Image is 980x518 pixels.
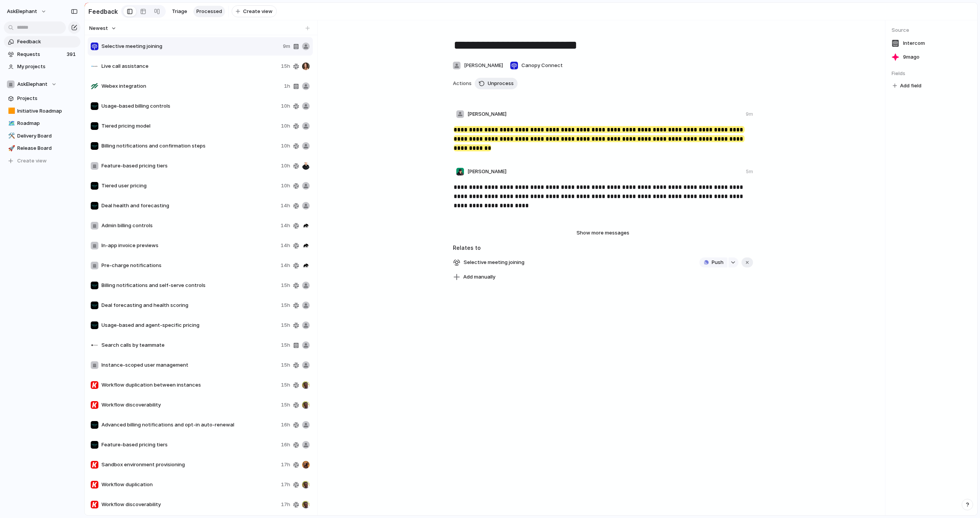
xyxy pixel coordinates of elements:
[508,59,565,72] button: Canopy Connect
[892,81,923,91] button: Add field
[281,102,290,110] span: 10h
[281,421,290,429] span: 16h
[4,143,80,154] a: 🚀Release Board
[557,228,649,238] button: Show more messages
[172,8,187,15] span: Triage
[699,257,727,267] button: Push
[712,259,724,266] span: Push
[521,62,563,69] span: Canopy Connect
[892,70,971,77] span: Fields
[892,26,971,34] span: Source
[4,36,80,48] a: Feedback
[283,43,290,50] span: 9m
[463,273,495,281] span: Add manually
[101,441,278,449] span: Feature-based pricing tiers
[17,63,78,70] span: My projects
[577,229,629,237] span: Show more messages
[453,244,753,252] h3: Relates to
[67,51,77,58] span: 391
[8,131,13,140] div: 🛠️
[101,242,278,249] span: In-app invoice previews
[101,182,278,190] span: Tiered user pricing
[17,132,78,140] span: Delivery Board
[4,61,80,72] a: My projects
[193,6,225,17] a: Processed
[196,8,222,15] span: Processed
[101,43,280,50] span: Selective meeting joining
[475,78,518,89] button: Unprocess
[8,107,13,115] div: 🟧
[101,481,278,488] span: Workflow duplication
[451,59,505,72] button: [PERSON_NAME]
[17,120,78,127] span: Roadmap
[88,7,118,16] h2: Feedback
[101,381,278,389] span: Workflow duplication between instances
[461,257,527,268] span: Selective meeting joining
[101,222,278,229] span: Admin billing controls
[17,51,64,58] span: Requests
[17,107,78,115] span: Initiative Roadmap
[903,39,925,47] span: Intercom
[17,157,47,165] span: Create view
[892,38,971,49] a: Intercom
[7,107,15,115] button: 🟧
[453,80,472,87] span: Actions
[281,182,290,190] span: 10h
[450,272,498,282] button: Add manually
[101,321,278,329] span: Usage-based and agent-specific pricing
[281,202,290,210] span: 14h
[7,120,15,127] button: 🗺️
[7,132,15,140] button: 🛠️
[101,262,278,269] span: Pre-charge notifications
[232,5,277,18] button: Create view
[17,80,47,88] span: AskElephant
[17,38,78,46] span: Feedback
[281,341,290,349] span: 15h
[101,401,278,409] span: Workflow discoverability
[101,102,278,110] span: Usage-based billing controls
[281,481,290,488] span: 17h
[101,142,278,150] span: Billing notifications and confirmation steps
[101,461,278,469] span: Sandbox environment provisioning
[4,118,80,129] a: 🗺️Roadmap
[467,110,506,118] span: [PERSON_NAME]
[281,282,290,289] span: 15h
[8,119,13,128] div: 🗺️
[4,105,80,117] a: 🟧Initiative Roadmap
[281,142,290,150] span: 10h
[281,441,290,449] span: 16h
[746,168,753,175] div: 5m
[281,62,290,70] span: 15h
[281,461,290,469] span: 17h
[281,162,290,170] span: 10h
[903,53,920,61] span: 9m ago
[101,501,278,508] span: Workflow discoverability
[8,144,13,153] div: 🚀
[4,130,80,142] a: 🛠️Delivery Board
[281,242,290,249] span: 14h
[284,82,290,90] span: 1h
[17,95,78,102] span: Projects
[7,8,37,15] span: AskElephant
[488,80,514,87] span: Unprocess
[243,8,273,15] span: Create view
[101,361,278,369] span: Instance-scoped user management
[101,122,278,130] span: Tiered pricing model
[464,62,503,69] span: [PERSON_NAME]
[467,168,506,175] span: [PERSON_NAME]
[4,93,80,104] a: Projects
[281,222,290,229] span: 14h
[900,82,921,90] span: Add field
[7,144,15,152] button: 🚀
[101,82,281,90] span: Webex integration
[281,501,290,508] span: 17h
[88,23,118,33] button: Newest
[169,6,190,17] a: Triage
[281,262,290,269] span: 14h
[4,49,80,60] a: Requests391
[281,302,290,309] span: 15h
[281,381,290,389] span: 15h
[3,5,51,18] button: AskElephant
